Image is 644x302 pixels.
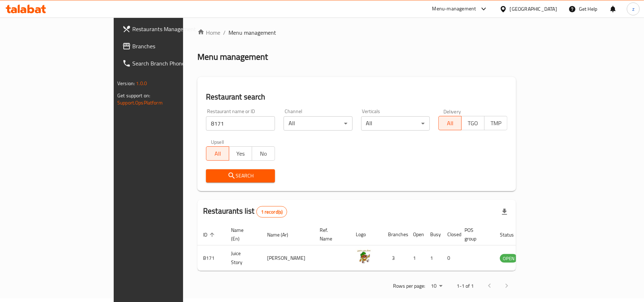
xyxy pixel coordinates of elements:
span: z [632,5,634,13]
span: Search Branch Phone [132,59,216,68]
li: / [223,28,226,37]
button: Yes [229,146,252,161]
span: Name (En) [231,226,253,243]
button: TMP [484,116,507,130]
th: Open [407,224,424,245]
div: Total records count [256,206,287,218]
a: Restaurants Management [117,20,221,38]
h2: Restaurants list [203,206,287,218]
nav: breadcrumb [197,28,516,37]
a: Search Branch Phone [117,55,221,72]
div: Menu-management [432,5,476,13]
h2: Restaurant search [206,92,507,102]
td: 1 [407,245,424,271]
td: 3 [382,245,407,271]
p: 1-1 of 1 [457,282,474,291]
span: Branches [132,42,216,50]
span: 1.0.0 [136,79,147,88]
td: Juice Story [225,245,261,271]
span: Restaurants Management [132,25,216,33]
div: OPEN [500,254,517,263]
label: Delivery [443,109,461,114]
span: ID [203,230,217,239]
span: 1 record(s) [257,209,287,215]
div: Rows per page: [428,281,445,292]
p: Rows per page: [393,282,425,291]
span: All [442,118,459,128]
span: OPEN [500,254,517,263]
div: [GEOGRAPHIC_DATA] [510,5,557,13]
button: All [206,146,229,161]
button: No [252,146,275,161]
td: [PERSON_NAME] [261,245,314,271]
button: TGO [461,116,485,130]
th: Busy [424,224,442,245]
span: All [209,148,226,159]
div: Export file [496,203,513,220]
td: 0 [442,245,459,271]
span: TGO [464,118,482,128]
label: Upsell [211,139,224,144]
span: Name (Ar) [267,230,298,239]
th: Branches [382,224,407,245]
td: 1 [424,245,442,271]
span: POS group [464,226,486,243]
span: Yes [232,148,249,159]
span: No [255,148,272,159]
a: Branches [117,38,221,55]
span: Search [212,171,269,180]
div: All [284,116,353,131]
table: enhanced table [197,224,556,271]
span: Status [500,230,523,239]
div: All [361,116,430,131]
span: Ref. Name [320,226,341,243]
button: All [438,116,462,130]
h2: Menu management [197,51,268,63]
input: Search for restaurant name or ID.. [206,116,275,131]
span: TMP [487,118,505,128]
span: Get support on: [117,91,150,100]
th: Logo [350,224,382,245]
img: Juice Story [356,248,374,266]
span: Menu management [228,28,276,37]
button: Search [206,169,275,182]
a: Support.OpsPlatform [117,98,163,107]
th: Closed [442,224,459,245]
span: Version: [117,79,135,88]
